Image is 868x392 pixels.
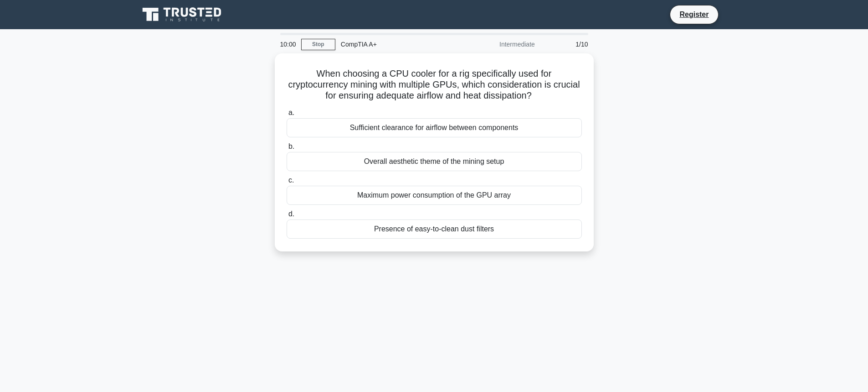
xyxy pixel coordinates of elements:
[287,220,582,239] div: Presence of easy-to-clean dust filters
[287,152,582,171] div: Overall aesthetic theme of the mining setup
[275,35,301,53] div: 10:00
[288,176,294,184] span: c.
[674,9,714,20] a: Register
[287,186,582,205] div: Maximum power consumption of the GPU array
[286,68,583,102] h5: When choosing a CPU cooler for a rig specifically used for cryptocurrency mining with multiple GP...
[301,39,335,50] a: Stop
[288,109,294,116] span: a.
[288,142,294,150] span: b.
[335,35,461,53] div: CompTIA A+
[288,210,294,218] span: d.
[287,118,582,137] div: Sufficient clearance for airflow between components
[461,35,540,53] div: Intermediate
[540,35,594,53] div: 1/10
